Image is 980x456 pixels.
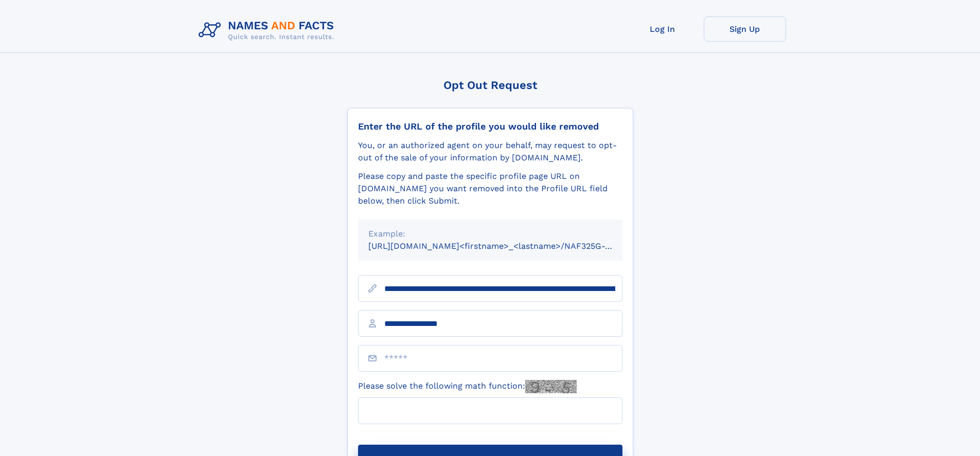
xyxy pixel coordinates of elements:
small: [URL][DOMAIN_NAME]<firstname>_<lastname>/NAF325G-xxxxxxxx [368,241,642,251]
div: You, or an authorized agent on your behalf, may request to opt-out of the sale of your informatio... [358,139,622,164]
div: Please copy and paste the specific profile page URL on [DOMAIN_NAME] you want removed into the Pr... [358,170,622,207]
a: Sign Up [704,16,786,42]
a: Log In [621,16,704,42]
label: Please solve the following math function: [358,380,577,393]
img: Logo Names and Facts [194,16,343,44]
div: Enter the URL of the profile you would like removed [358,121,622,132]
div: Opt Out Request [347,79,633,92]
div: Example: [368,228,612,240]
